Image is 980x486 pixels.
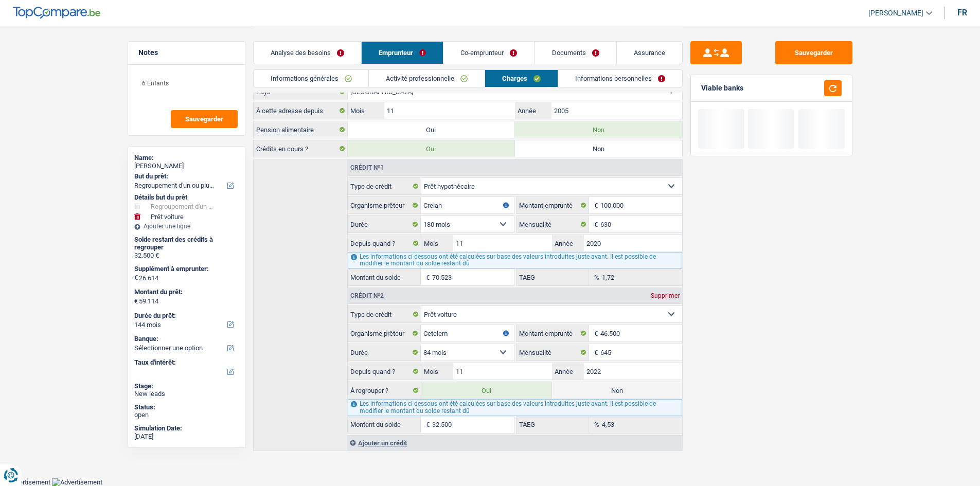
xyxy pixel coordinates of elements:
[957,8,967,17] div: fr
[134,433,239,441] div: [DATE]
[134,288,237,296] label: Montant du prêt:
[348,197,421,213] label: Organisme prêteur
[254,102,348,119] label: À cette adresse depuis
[348,165,386,171] div: Crédit nº1
[348,306,421,322] label: Type de crédit
[134,251,239,260] div: 32.500 €
[868,9,923,17] span: [PERSON_NAME]
[589,269,602,285] span: %
[584,363,682,380] input: AAAA
[551,102,682,119] input: AAAA
[348,363,421,380] label: Depuis quand ?
[701,84,743,93] div: Viable banks
[421,417,432,433] span: €
[775,41,852,64] button: Sauvegarder
[134,335,237,343] label: Banque:
[134,274,138,282] span: €
[134,358,237,367] label: Taux d'intérêt:
[369,70,485,87] a: Activité professionnelle
[421,235,453,251] label: Mois
[443,42,534,64] a: Co-emprunteur
[134,390,239,398] div: New leads
[515,121,682,138] label: Non
[384,102,514,119] input: MM
[516,344,590,361] label: Mensualité
[348,140,515,157] label: Oui
[185,116,223,122] span: Sauvegarder
[617,42,682,64] a: Assurance
[648,293,682,299] div: Supprimer
[254,121,348,138] label: Pension alimentaire
[348,293,386,299] div: Crédit nº2
[860,5,932,22] a: [PERSON_NAME]
[134,154,239,162] div: Name:
[516,216,590,232] label: Mensualité
[134,223,239,230] div: Ajouter une ligne
[552,382,682,399] label: Non
[348,252,682,268] div: Les informations ci-dessous ont été calculées sur base des valeurs introduites juste avant. Il es...
[515,102,551,119] label: Année
[515,140,682,157] label: Non
[13,7,100,19] img: TopCompare Logo
[348,382,421,399] label: À regrouper ?
[134,236,239,251] div: Solde restant des crédits à regrouper
[453,235,551,251] input: MM
[348,235,421,251] label: Depuis quand ?
[134,162,239,170] div: [PERSON_NAME]
[254,70,369,87] a: Informations générales
[534,42,616,64] a: Documents
[516,417,590,433] label: TAEG
[421,363,453,380] label: Mois
[589,344,600,361] span: €
[421,382,551,399] label: Oui
[552,363,584,380] label: Année
[348,121,515,138] label: Oui
[134,312,237,320] label: Durée du prêt:
[589,197,600,213] span: €
[362,42,443,64] a: Emprunteur
[134,424,239,433] div: Simulation Date:
[348,102,384,119] label: Mois
[134,172,237,181] label: But du prêt:
[453,363,551,380] input: MM
[485,70,558,87] a: Charges
[134,193,239,202] div: Détails but du prêt
[348,417,421,433] label: Montant du solde
[171,110,238,128] button: Sauvegarder
[254,42,361,64] a: Analyse des besoins
[421,269,432,285] span: €
[348,216,421,232] label: Durée
[589,216,600,232] span: €
[347,435,682,451] div: Ajouter un crédit
[134,297,138,305] span: €
[348,178,421,194] label: Type de crédit
[134,403,239,411] div: Status:
[516,269,590,285] label: TAEG
[584,235,682,251] input: AAAA
[254,140,348,157] label: Crédits en cours ?
[589,417,602,433] span: %
[348,344,421,361] label: Durée
[348,269,421,285] label: Montant du solde
[516,325,590,341] label: Montant emprunté
[516,197,590,213] label: Montant emprunté
[134,382,239,390] div: Stage:
[552,235,584,251] label: Année
[138,48,235,57] h5: Notes
[348,399,682,416] div: Les informations ci-dessous ont été calculées sur base des valeurs introduites juste avant. Il es...
[558,70,682,87] a: Informations personnelles
[348,325,421,341] label: Organisme prêteur
[134,411,239,419] div: open
[134,265,237,273] label: Supplément à emprunter:
[589,325,600,341] span: €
